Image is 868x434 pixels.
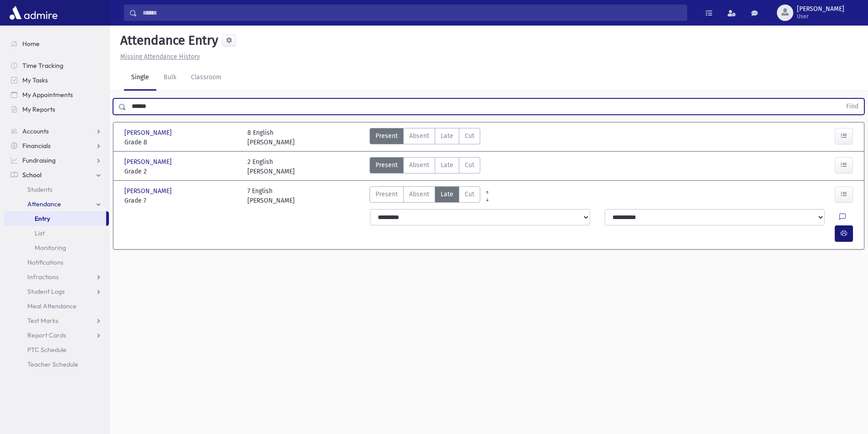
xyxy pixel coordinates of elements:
[4,102,109,117] a: My Reports
[22,142,51,150] span: Financials
[4,240,109,255] a: Monitoring
[124,65,156,91] a: Single
[27,287,65,296] span: Student Logs
[465,131,474,141] span: Cut
[4,357,109,372] a: Teacher Schedule
[4,211,106,226] a: Entry
[4,313,109,328] a: Test Marks
[797,5,844,13] span: [PERSON_NAME]
[35,244,66,252] span: Monitoring
[117,53,200,61] a: Missing Attendance History
[409,189,429,199] span: Absent
[4,299,109,313] a: Meal Attendance
[465,189,474,199] span: Cut
[4,58,109,73] a: Time Tracking
[27,317,58,325] span: Test Marks
[4,284,109,299] a: Student Logs
[4,328,109,342] a: Report Cards
[27,273,59,281] span: Infractions
[22,127,49,135] span: Accounts
[184,65,229,91] a: Classroom
[4,73,109,87] a: My Tasks
[841,99,864,114] button: Find
[27,258,63,266] span: Notifications
[370,186,480,205] div: AttTypes
[117,33,218,48] h5: Attendance Entry
[4,197,109,211] a: Attendance
[4,168,109,182] a: School
[4,153,109,168] a: Fundraising
[441,160,453,170] span: Late
[35,214,50,223] span: Entry
[27,331,66,339] span: Report Cards
[35,229,45,237] span: List
[370,157,480,176] div: AttTypes
[247,128,295,147] div: 8 English [PERSON_NAME]
[375,160,398,170] span: Present
[22,105,55,113] span: My Reports
[124,157,174,167] span: [PERSON_NAME]
[375,131,398,141] span: Present
[22,61,63,70] span: Time Tracking
[27,185,52,194] span: Students
[4,255,109,270] a: Notifications
[4,36,109,51] a: Home
[27,200,61,208] span: Attendance
[4,182,109,197] a: Students
[22,171,41,179] span: School
[27,346,67,354] span: PTC Schedule
[120,53,200,61] u: Missing Attendance History
[4,87,109,102] a: My Appointments
[22,91,73,99] span: My Appointments
[22,76,48,84] span: My Tasks
[27,302,77,310] span: Meal Attendance
[441,131,453,141] span: Late
[4,342,109,357] a: PTC Schedule
[124,196,238,205] span: Grade 7
[4,124,109,138] a: Accounts
[124,128,174,138] span: [PERSON_NAME]
[27,360,78,368] span: Teacher Schedule
[465,160,474,170] span: Cut
[156,65,184,91] a: Bulk
[7,4,60,22] img: AdmirePro
[797,13,844,20] span: User
[137,5,687,21] input: Search
[22,156,56,164] span: Fundraising
[247,186,295,205] div: 7 English [PERSON_NAME]
[22,40,40,48] span: Home
[409,131,429,141] span: Absent
[124,138,238,147] span: Grade 8
[124,186,174,196] span: [PERSON_NAME]
[409,160,429,170] span: Absent
[4,226,109,240] a: List
[375,189,398,199] span: Present
[247,157,295,176] div: 2 English [PERSON_NAME]
[370,128,480,147] div: AttTypes
[4,138,109,153] a: Financials
[124,167,238,176] span: Grade 2
[441,189,453,199] span: Late
[4,270,109,284] a: Infractions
